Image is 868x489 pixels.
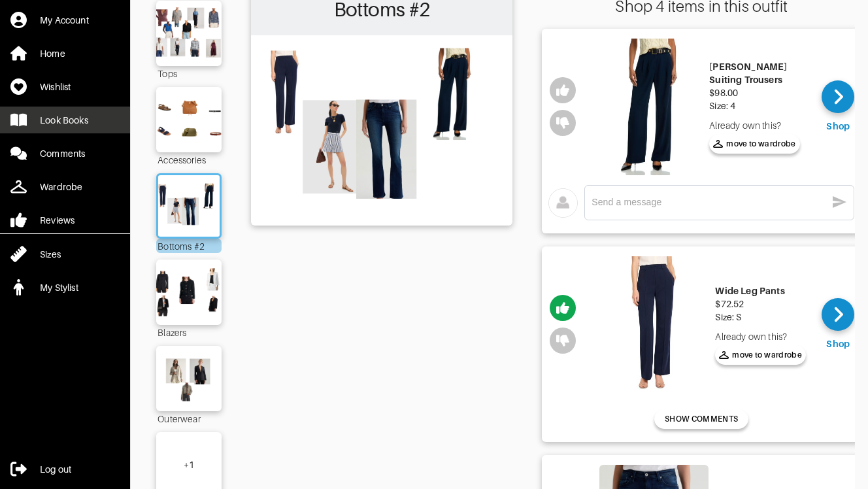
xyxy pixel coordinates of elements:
div: Reviews [40,214,75,227]
div: + 1 [184,458,194,471]
img: avatar [548,188,578,218]
div: Shop [826,120,850,133]
img: Outfit Accessories [152,93,226,146]
div: Tops [156,66,222,80]
div: My Stylist [40,281,78,294]
img: Outfit Outerwear [152,352,226,405]
div: Already own this? [715,330,806,343]
div: Wide Leg Pants [715,284,806,297]
div: Wishlist [40,80,71,93]
a: Shop [822,80,854,133]
img: Harry Suiting Trousers [593,39,703,175]
a: Shop [822,298,854,350]
button: SHOW COMMENTS [654,409,748,429]
div: My Account [40,14,89,27]
div: Outerwear [156,411,222,426]
button: move to wardrobe [709,134,800,154]
img: Outfit Tops [152,7,226,59]
div: Wardrobe [40,180,82,194]
div: Size: 4 [709,99,812,112]
div: Home [40,47,65,60]
div: $72.52 [715,297,806,311]
div: Accessories [156,152,222,167]
span: move to wardrobe [713,138,796,150]
div: Log out [40,463,71,476]
div: Look Books [40,114,88,127]
div: Shop [826,337,850,350]
div: [PERSON_NAME] Suiting Trousers [709,60,812,86]
div: Size: S [715,311,806,324]
div: Bottoms #2 [156,239,222,253]
div: Sizes [40,248,61,261]
span: move to wardrobe [719,349,802,361]
div: Blazers [156,325,222,339]
div: $98.00 [709,86,812,99]
div: Comments [40,147,85,160]
img: Outfit Blazers [152,266,226,318]
img: Outfit Bottoms #2 [155,182,224,230]
img: Wide Leg Pants [599,256,709,393]
div: Already own this? [709,119,812,132]
img: Outfit Bottoms #2 [258,42,506,217]
button: move to wardrobe [715,345,806,365]
span: SHOW COMMENTS [665,413,738,425]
